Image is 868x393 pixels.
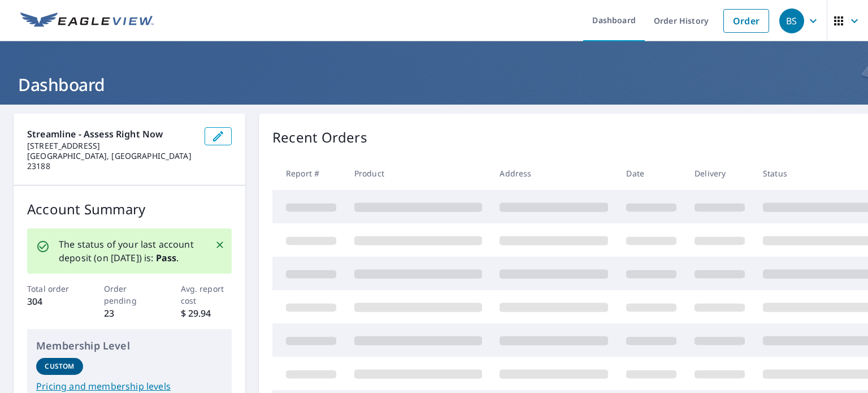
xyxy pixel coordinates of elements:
p: Total order [27,283,79,295]
p: $ 29.94 [181,306,232,320]
th: Address [491,157,617,190]
p: Streamline - Assess Right Now [27,127,196,141]
p: Avg. report cost [181,283,232,306]
div: BS [779,8,804,33]
th: Date [617,157,685,190]
p: [STREET_ADDRESS] [27,141,196,151]
a: Order [723,9,769,33]
th: Report # [272,157,345,190]
img: EV Logo [20,12,154,29]
p: Account Summary [27,199,232,219]
p: [GEOGRAPHIC_DATA], [GEOGRAPHIC_DATA] 23188 [27,151,196,171]
p: Custom [45,361,74,372]
th: Product [345,157,491,190]
button: Close [212,237,227,252]
p: Recent Orders [272,127,367,148]
p: 304 [27,295,79,308]
p: The status of your last account deposit (on [DATE]) is: . [59,237,201,265]
p: Membership Level [36,338,223,353]
a: Pricing and membership levels [36,379,223,393]
b: Pass [156,252,177,264]
p: 23 [104,306,155,320]
h1: Dashboard [14,73,854,96]
p: Order pending [104,283,155,306]
th: Delivery [685,157,754,190]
